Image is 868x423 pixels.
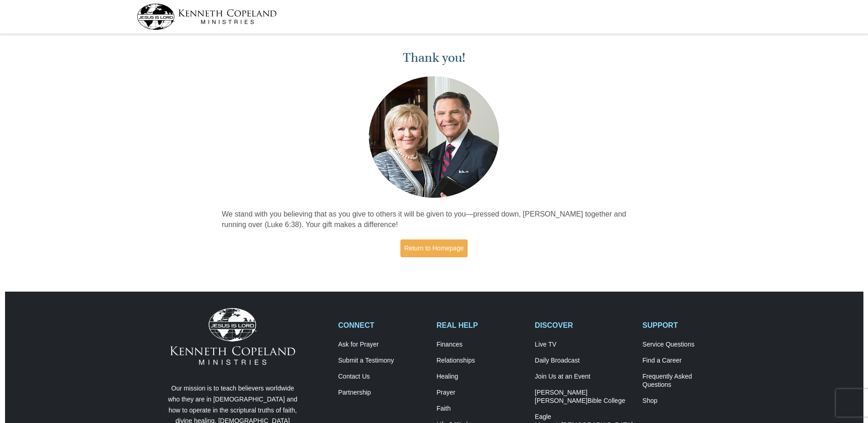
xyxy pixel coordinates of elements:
h2: CONNECT [338,321,427,330]
img: kcm-header-logo.svg [137,4,277,30]
a: Relationships [437,357,525,365]
h2: SUPPORT [642,321,731,330]
h1: Thank you! [222,50,647,65]
a: Submit a Testimony [338,357,427,365]
a: Ask for Prayer [338,341,427,349]
a: Find a Career [642,357,731,365]
a: Healing [437,373,525,381]
img: Kenneth Copeland Ministries [170,308,295,365]
a: Return to Homepage [400,239,468,257]
a: Partnership [338,389,427,397]
a: Finances [437,341,525,349]
img: Kenneth and Gloria [367,74,501,200]
a: Faith [437,405,525,413]
a: Contact Us [338,373,427,381]
span: Bible College [588,397,625,404]
p: We stand with you believing that as you give to others it will be given to you—pressed down, [PER... [222,209,647,230]
a: Shop [642,397,731,405]
a: Live TV [535,341,633,349]
a: Daily Broadcast [535,357,633,365]
h2: REAL HELP [437,321,525,330]
a: Prayer [437,389,525,397]
a: Frequently AskedQuestions [642,373,731,389]
a: [PERSON_NAME] [PERSON_NAME]Bible College [535,389,633,405]
h2: DISCOVER [535,321,633,330]
a: Join Us at an Event [535,373,633,381]
a: Service Questions [642,341,731,349]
